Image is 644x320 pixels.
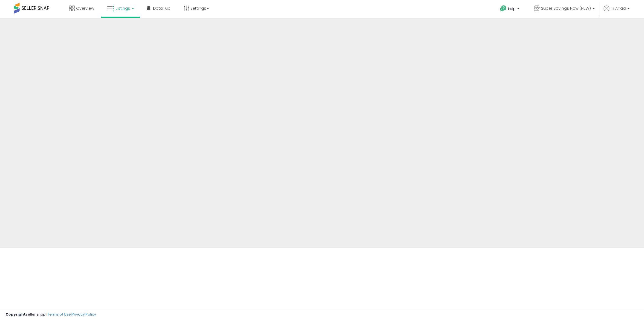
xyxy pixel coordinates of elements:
i: Get Help [500,5,507,12]
span: DataHub [153,6,170,11]
span: Super Savings Now (NEW) [541,6,591,11]
span: Help [508,6,516,11]
span: Hi Ahad [611,6,626,11]
span: Listings [116,6,130,11]
a: Help [496,1,525,18]
a: Hi Ahad [604,6,630,18]
span: Overview [76,6,94,11]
